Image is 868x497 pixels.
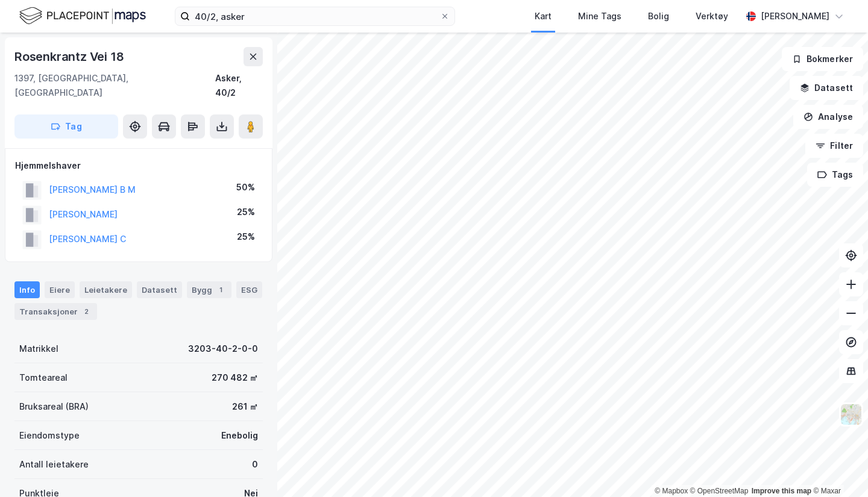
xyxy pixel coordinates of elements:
div: Verktøy [696,9,728,23]
a: Improve this map [752,487,811,495]
div: Enebolig [221,428,258,443]
div: Info [14,281,40,298]
div: Kontrollprogram for chat [808,439,868,497]
div: Bygg [187,281,231,298]
button: Analyse [793,105,863,129]
div: Transaksjoner [14,303,97,320]
button: Filter [805,134,863,158]
div: 1397, [GEOGRAPHIC_DATA], [GEOGRAPHIC_DATA] [14,71,215,100]
div: Tomteareal [19,370,68,385]
button: Datasett [790,76,863,100]
a: Mapbox [655,487,688,495]
button: Tag [14,114,118,139]
div: Eiere [45,281,75,298]
input: Søk på adresse, matrikkel, gårdeiere, leietakere eller personer [190,7,440,25]
a: OpenStreetMap [690,487,749,495]
div: ESG [236,281,262,298]
div: Eiendomstype [19,428,80,443]
div: Asker, 40/2 [215,71,263,100]
div: Hjemmelshaver [15,158,262,173]
div: 50% [236,180,255,195]
div: 0 [252,457,258,472]
div: Mine Tags [578,9,621,23]
div: 261 ㎡ [232,399,258,414]
div: 270 482 ㎡ [212,370,258,385]
div: 3203-40-2-0-0 [188,342,258,356]
button: Tags [807,163,863,187]
div: [PERSON_NAME] [761,9,829,23]
div: 25% [237,230,255,244]
img: logo.f888ab2527a4732fd821a326f86c7f29.svg [19,5,146,27]
button: Bokmerker [782,47,863,71]
div: Leietakere [80,281,132,298]
div: Matrikkel [19,342,58,356]
div: Bruksareal (BRA) [19,399,89,414]
div: 2 [80,305,92,317]
iframe: Chat Widget [808,439,868,497]
div: Rosenkrantz Vei 18 [14,47,126,66]
div: Antall leietakere [19,457,89,472]
div: 25% [237,205,255,219]
div: 1 [215,284,227,296]
img: Z [840,403,863,426]
div: Kart [535,9,552,23]
div: Datasett [137,281,182,298]
div: Bolig [648,9,669,23]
